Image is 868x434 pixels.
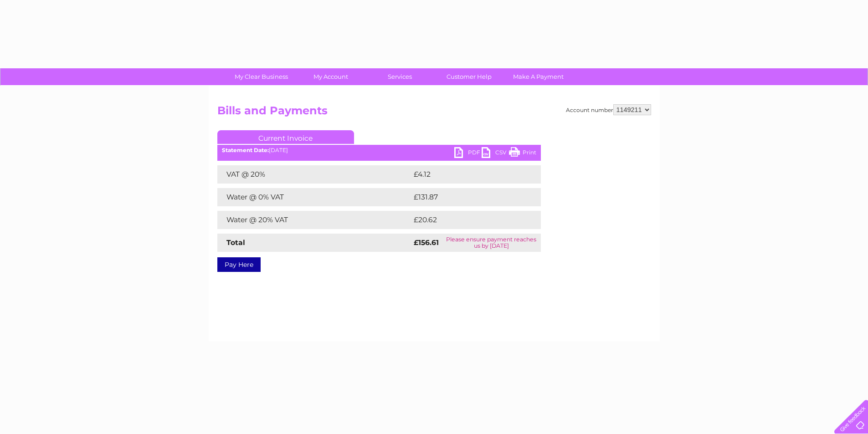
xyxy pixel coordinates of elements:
[442,234,540,252] td: Please ensure payment reaches us by [DATE]
[566,104,651,115] div: Account number
[226,238,245,247] strong: Total
[217,188,411,206] td: Water @ 0% VAT
[217,165,411,184] td: VAT @ 20%
[454,147,482,160] a: PDF
[224,68,299,85] a: My Clear Business
[482,147,509,160] a: CSV
[431,68,507,85] a: Customer Help
[411,188,523,206] td: £131.87
[501,68,576,85] a: Make A Payment
[293,68,368,85] a: My Account
[217,257,261,272] a: Pay Here
[362,68,437,85] a: Services
[217,211,411,229] td: Water @ 20% VAT
[217,104,651,122] h2: Bills and Payments
[217,130,354,144] a: Current Invoice
[222,147,269,153] b: Statement Date:
[509,147,536,160] a: Print
[414,238,439,247] strong: £156.61
[411,211,523,229] td: £20.62
[217,147,541,153] div: [DATE]
[411,165,518,184] td: £4.12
